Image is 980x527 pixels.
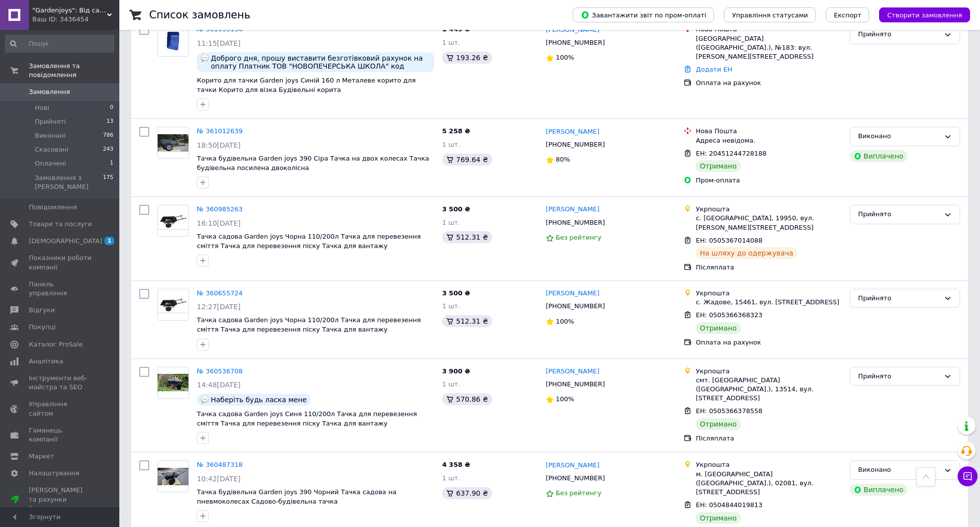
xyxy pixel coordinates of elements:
span: ЕН: 0505366368323 [696,311,762,319]
div: Нова Пошта [696,127,841,136]
div: 193.26 ₴ [442,52,492,64]
span: [PERSON_NAME] та рахунки [29,486,92,513]
span: Відгуки [29,306,55,315]
a: [PERSON_NAME] [546,367,600,376]
img: Фото товару [158,296,188,313]
img: :speech_balloon: [201,54,209,62]
div: Прийнято [858,371,940,382]
span: 14:48[DATE] [197,381,241,389]
span: 100% [556,318,574,325]
span: 18:50[DATE] [197,141,241,149]
span: 1 шт. [442,219,460,226]
span: [DEMOGRAPHIC_DATA] [29,237,102,246]
span: Прийняті [35,117,66,126]
span: Управління статусами [732,11,808,19]
div: На шляху до одержувача [696,247,797,259]
div: Отримано [696,322,740,334]
span: Покупці [29,323,56,332]
span: Маркет [29,452,54,461]
span: 12:27[DATE] [197,303,241,311]
img: :speech_balloon: [201,396,209,404]
span: 175 [103,174,113,191]
a: Додати ЕН [696,66,732,73]
span: Доброго дня, прошу виставити безготівковий рахунок на оплату Платник ТОВ "НОВОПЕЧЕРСЬКА ШКОЛА" ко... [211,54,430,70]
div: Укрпошта [696,205,841,214]
div: смт. [GEOGRAPHIC_DATA] ([GEOGRAPHIC_DATA].), 13514, вул. [STREET_ADDRESS] [696,376,841,403]
img: Фото товару [158,468,188,485]
span: 3 900 ₴ [442,367,470,375]
img: Фото товару [158,374,188,391]
div: [PHONE_NUMBER] [544,36,607,49]
div: [PHONE_NUMBER] [544,472,607,485]
div: с. [GEOGRAPHIC_DATA], 19950, вул. [PERSON_NAME][STREET_ADDRESS] [696,214,841,232]
span: Скасовані [35,145,69,154]
span: Налаштування [29,469,80,478]
span: Інструменти веб-майстра та SEO [29,374,92,392]
div: 769.64 ₴ [442,154,492,166]
a: [PERSON_NAME] [546,205,600,214]
div: [PHONE_NUMBER] [544,138,607,151]
span: 11:15[DATE] [197,39,241,47]
img: Фото товару [158,134,188,152]
div: [PHONE_NUMBER] [544,216,607,229]
div: [PHONE_NUMBER] [544,378,607,391]
div: 637.90 ₴ [442,487,492,499]
a: Створити замовлення [869,11,970,18]
span: ЕН: 0505367014088 [696,237,762,244]
span: 1 шт. [442,141,460,148]
span: Панель управління [29,280,92,298]
span: Управління сайтом [29,400,92,418]
span: 10:42[DATE] [197,475,241,483]
span: 1 [110,159,113,168]
div: Прийнято [858,209,940,220]
a: Тачка садова Garden joys Синя 110/200л Тачка для перевезення сміття Тачка для перевезення піску Т... [197,410,417,427]
div: 512.31 ₴ [442,231,492,243]
div: Виплачено [850,484,907,496]
span: Замовлення з [PERSON_NAME] [35,174,103,191]
a: Фото товару [157,460,189,492]
span: Показники роботи компанії [29,254,92,271]
span: 786 [103,131,113,140]
div: с. Жадове, 15461, вул. [STREET_ADDRESS] [696,298,841,307]
a: № 360655724 [197,289,243,297]
span: 1 шт. [442,39,460,46]
button: Експорт [826,7,870,22]
div: Прийнято [858,293,940,304]
a: [PERSON_NAME] [546,127,600,137]
a: Тачка садова Garden joys Чорна 110/200л Тачка для перевезення сміття Тачка для перевезення піску ... [197,316,421,333]
span: Нові [35,103,49,112]
button: Створити замовлення [879,7,970,22]
span: ЕН: 20451244728188 [696,150,766,157]
a: Корито для тачки Garden joys Синій 160 л Металеве корито для тачки Корито для візка Будівельні ко... [197,77,416,93]
a: № 360985263 [197,205,243,213]
img: Фото товару [158,31,188,51]
a: № 361012639 [197,127,243,135]
a: Тачка садова Garden joys Чорна 110/200л Тачка для перевезення сміття Тачка для перевезення піску ... [197,233,421,250]
span: Замовлення та повідомлення [29,62,119,80]
div: Укрпошта [696,460,841,469]
div: Прийнято [858,29,940,40]
div: Післяплата [696,434,841,443]
img: Фото товару [158,212,188,230]
div: [GEOGRAPHIC_DATA] ([GEOGRAPHIC_DATA].), №183: вул. [PERSON_NAME][STREET_ADDRESS] [696,34,841,62]
span: Товари та послуги [29,220,92,229]
button: Завантажити звіт по пром-оплаті [573,7,714,22]
div: Оплата на рахунок [696,79,841,88]
span: 5 258 ₴ [442,127,470,135]
a: Тачка будівельна Garden joys 390 Чорний Тачка садова на пневмоколесах Садово-будівельна тачка [197,488,396,505]
input: Пошук [5,35,114,53]
span: 16:10[DATE] [197,219,241,227]
a: Фото товару [157,25,189,57]
span: 3 500 ₴ [442,289,470,297]
div: Післяплата [696,263,841,272]
a: [PERSON_NAME] [546,289,600,298]
a: № 360487318 [197,461,243,468]
span: 13 [106,117,113,126]
div: Prom топ [29,504,92,513]
div: Отримано [696,418,740,430]
span: 1 [104,237,114,245]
